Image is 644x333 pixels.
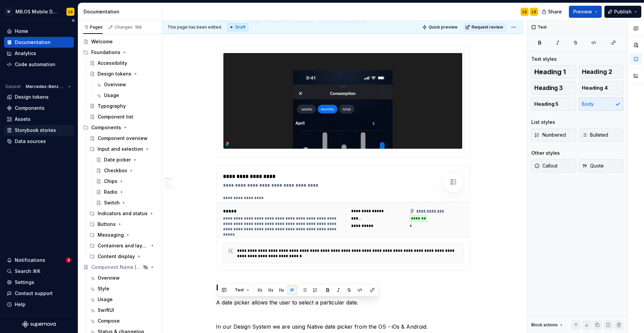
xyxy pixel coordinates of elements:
[93,165,159,176] a: Checkbox
[4,255,74,266] button: Notifications3
[216,282,470,293] h2: Introduction
[87,283,159,294] a: Style
[98,103,126,109] div: Typography
[68,16,78,25] button: Collapse sidebar
[532,9,536,14] div: LS
[23,82,74,91] button: Mercedes-Benz 2.0
[227,23,248,31] div: Draft
[87,219,159,230] div: Buttons
[582,132,608,138] span: Bulleted
[115,25,143,30] div: Changes
[98,146,143,152] div: Input and selection
[93,79,159,90] a: Overview
[531,322,558,328] div: Block actions
[582,162,604,169] span: Quote
[98,113,133,120] div: Component list
[429,25,458,30] span: Quick preview
[93,154,159,165] a: Date picker
[573,8,592,15] span: Preview
[579,81,624,95] button: Heading 4
[80,262,159,273] a: Component Name [Template]
[98,232,124,238] div: Messaging
[104,178,117,185] div: Chips
[104,199,120,206] div: Switch
[216,298,470,306] p: A date picker allows the user to select a particular date.
[4,277,74,288] a: Settings
[98,60,127,66] div: Accessibility
[15,28,28,35] div: Home
[98,275,120,281] div: Overview
[87,273,159,283] a: Overview
[93,90,159,101] a: Usage
[534,85,563,91] span: Heading 3
[98,296,113,303] div: Usage
[87,294,159,305] a: Usage
[93,197,159,208] a: Switch
[80,47,159,58] div: Foundations
[523,9,527,14] div: LS
[614,8,632,15] span: Publish
[87,240,159,251] div: Containers and layout
[472,25,503,30] span: Request review
[167,25,222,30] span: This page has been edited.
[534,101,558,107] span: Heading 5
[98,135,148,142] div: Component overview
[5,84,21,89] div: Dataset
[87,101,159,111] a: Typography
[98,70,131,77] div: Design tokens
[531,150,560,156] div: Other styles
[93,176,159,187] a: Chips
[104,92,119,99] div: Usage
[420,22,461,32] button: Quick preview
[91,49,120,56] div: Foundations
[87,111,159,122] a: Component list
[87,251,159,262] div: Content display
[15,127,56,134] div: Storybook stories
[579,159,624,173] button: Quote
[538,6,566,18] button: Share
[15,268,40,275] div: Search ⌘K
[4,114,74,125] a: Assets
[80,122,159,133] div: Components
[604,6,641,18] button: Publish
[4,37,74,48] a: Documentation
[534,132,566,138] span: Numbered
[87,305,159,316] a: SwiftUI
[4,59,74,70] a: Code automation
[15,257,45,264] div: Notifications
[91,38,113,45] div: Welcome
[80,36,159,47] a: Welcome
[579,65,624,79] button: Heading 2
[98,210,148,217] div: Indicators and status
[134,25,143,30] span: 158
[531,320,564,330] div: Block actions
[534,68,566,75] span: Heading 1
[4,92,74,102] a: Design tokens
[104,189,117,195] div: Radio
[4,288,74,299] button: Contact support
[463,22,506,32] button: Request review
[15,94,49,100] div: Design tokens
[91,124,121,131] div: Components
[22,321,56,328] svg: Supernova Logo
[232,285,252,295] button: Text
[531,97,576,111] button: Heading 5
[87,316,159,326] a: Compose
[15,8,58,15] div: MB.OS Mobile Design System
[87,208,159,219] div: Indicators and status
[87,144,159,154] div: Input and selection
[104,167,127,174] div: Checkbox
[87,68,159,79] a: Design tokens
[87,230,159,240] div: Messaging
[216,323,470,331] p: In our Design System we are using Native date picker from the OS - iOs & Android.
[531,119,555,126] div: List styles
[15,279,34,286] div: Settings
[98,242,148,249] div: Containers and layout
[4,266,74,277] button: Search ⌘K
[91,264,141,271] div: Component Name [Template]
[582,85,608,91] span: Heading 4
[531,81,576,95] button: Heading 3
[15,116,31,123] div: Assets
[26,84,65,89] span: Mercedes-Benz 2.0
